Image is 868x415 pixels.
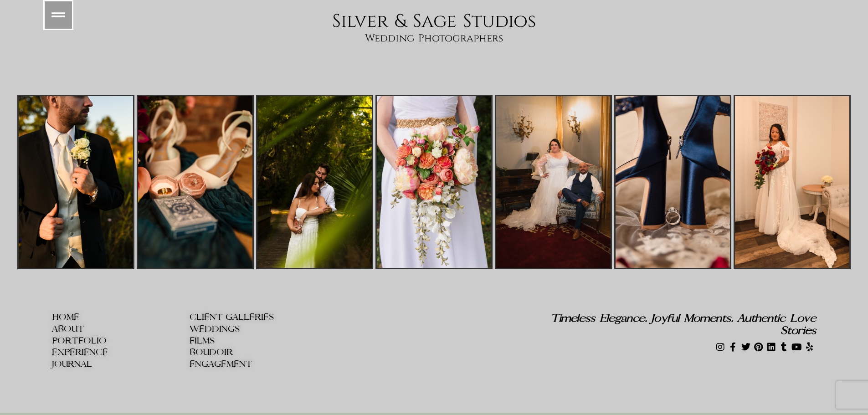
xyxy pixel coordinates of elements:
a: HOME [52,313,190,322]
a: EXPERIENCE [52,348,190,357]
span: FILMS [190,336,215,346]
span: HOME [52,313,79,322]
span: WEDDINGS [190,324,240,334]
a: BOUDOIR [190,348,327,357]
a: JOURNAL [52,359,190,369]
a: FILMS [190,336,327,346]
span: BOUDOIR [190,348,233,357]
span: EXPERIENCE [52,348,108,357]
a: ENGAGEMENT [190,359,327,369]
span: CLIENT GALLERIES [190,313,274,322]
a: WEDDINGS [190,324,327,334]
img: Florida Wedding Photographers [137,95,254,269]
a: PORTFOLIO [52,336,190,346]
span: ABOUT [52,324,84,334]
img: Florida Elegant Wedding Photographers [256,95,373,269]
h2: Timeless Elegance. Joyful Moments. Authentic Love Stories [510,313,816,337]
a: ABOUT [52,324,190,334]
span: PORTFOLIO [52,336,107,346]
span: JOURNAL [52,359,92,369]
span: ENGAGEMENT [190,359,252,369]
